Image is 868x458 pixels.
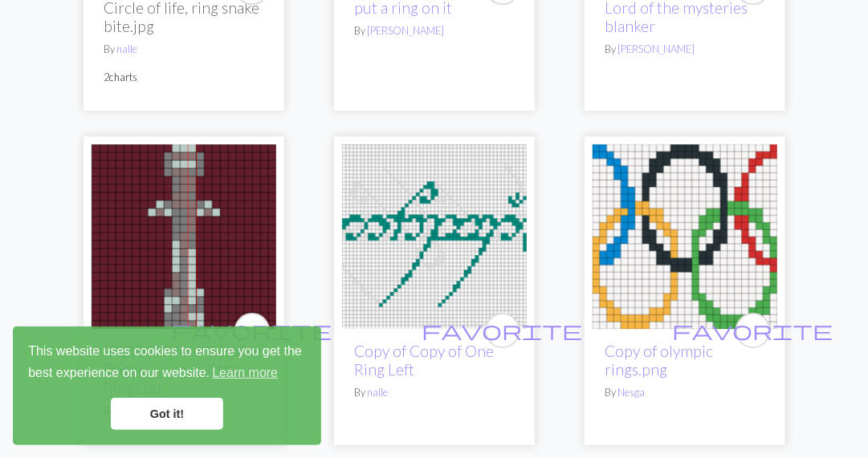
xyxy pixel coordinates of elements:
[673,314,833,347] i: favourite
[593,144,777,329] img: olympic rings.png
[368,24,445,37] a: [PERSON_NAME]
[355,23,514,39] p: By
[355,342,495,379] a: Copy of Copy of One Ring Left
[210,361,280,385] a: learn more about cookies
[605,385,764,400] p: By
[92,227,276,242] a: in process Bilbo's Sting Dagger _ Lord of the Rings.jpg
[422,314,583,347] i: favourite
[422,318,583,342] span: favorite
[28,342,306,385] span: This website uses cookies to ensure you get the best experience on our website.
[618,386,646,399] a: Nesga
[104,70,263,85] p: 2 charts
[673,318,833,342] span: favorite
[111,398,223,430] a: dismiss cookie message
[368,386,389,399] a: nalle
[92,144,276,329] img: in process Bilbo's Sting Dagger _ Lord of the Rings.jpg
[605,342,714,379] a: Copy of olympic rings.png
[13,326,321,445] div: cookieconsent
[117,43,138,55] a: nalle
[234,313,270,348] button: favourite
[618,43,695,55] a: [PERSON_NAME]
[104,42,263,57] p: By
[172,318,332,342] span: favorite
[485,313,520,348] button: favourite
[593,227,777,242] a: olympic rings.png
[736,313,771,348] button: favourite
[605,42,764,57] p: By
[172,314,332,347] i: favourite
[342,144,527,329] img: One Ring Left
[355,385,514,400] p: By
[342,227,527,242] a: One Ring Left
